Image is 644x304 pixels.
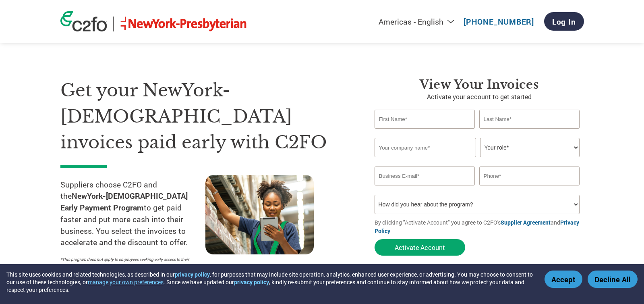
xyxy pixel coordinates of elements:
a: Log In [544,12,584,31]
a: privacy policy [175,271,210,278]
img: NewYork-Presbyterian [120,17,248,31]
img: c2fo logo [60,11,107,31]
input: First Name* [375,110,475,129]
strong: NewYork-[DEMOGRAPHIC_DATA] Early Payment Program [60,191,188,212]
select: Title/Role [480,138,580,157]
div: Invalid first name or first name is too long [375,129,475,135]
input: Your company name* [375,138,476,157]
a: [PHONE_NUMBER] [464,17,534,27]
input: Last Name* [479,110,580,129]
h1: Get your NewYork-[DEMOGRAPHIC_DATA] invoices paid early with C2FO [60,77,350,156]
button: Decline All [588,271,638,288]
p: By clicking "Activate Account" you agree to C2FO's and [375,218,584,235]
input: Phone* [479,167,580,185]
div: Invalid company name or company name is too long [375,158,580,163]
p: Suppliers choose C2FO and the to get paid faster and put more cash into their business. You selec... [60,179,205,249]
input: Invalid Email format [375,167,475,185]
button: Activate Account [375,239,465,256]
p: *This program does not apply to employees seeking early access to their paychecks or payroll adva... [60,256,197,269]
a: privacy policy [234,278,269,286]
a: Privacy Policy [375,219,579,235]
div: Inavlid Phone Number [479,186,580,192]
h3: View Your Invoices [375,77,584,92]
div: This site uses cookies and related technologies, as described in our , for purposes that may incl... [6,271,533,294]
a: Supplier Agreement [501,219,551,226]
button: Accept [545,271,582,288]
img: supply chain worker [205,175,314,254]
p: Activate your account to get started [375,92,584,102]
button: manage your own preferences [88,278,164,286]
div: Inavlid Email Address [375,186,475,192]
div: Invalid last name or last name is too long [479,129,580,135]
